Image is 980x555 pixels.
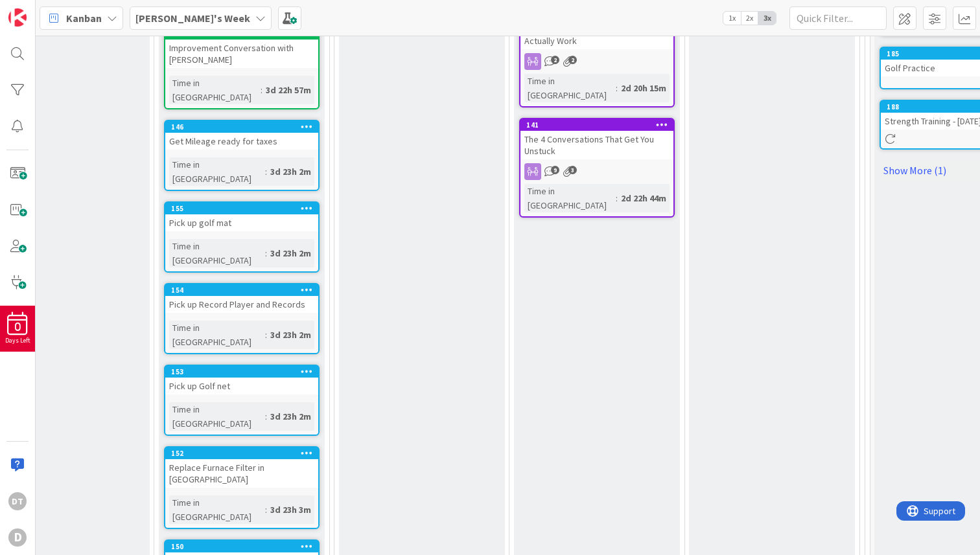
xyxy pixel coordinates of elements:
[526,120,673,130] div: 141
[616,191,618,205] span: :
[165,447,318,488] div: 152Replace Furnace Filter in [GEOGRAPHIC_DATA]
[165,214,318,231] div: Pick up golf mat
[171,122,318,131] div: 146
[265,164,267,179] span: :
[524,74,616,102] div: Time in [GEOGRAPHIC_DATA]
[267,328,314,342] div: 3d 23h 2m
[171,204,318,213] div: 155
[169,239,265,267] div: Time in [GEOGRAPHIC_DATA]
[165,40,318,68] div: Improvement Conversation with [PERSON_NAME]
[165,121,318,150] div: 146Get Mileage ready for taxes
[171,449,318,458] div: 152
[618,191,670,205] div: 2d 22h 44m
[165,28,318,68] div: 158Improvement Conversation with [PERSON_NAME]
[165,203,318,214] div: 155
[265,246,267,260] span: :
[524,184,616,212] div: Time in [GEOGRAPHIC_DATA]
[265,409,267,424] span: :
[27,2,59,17] span: Support
[165,284,318,313] div: 154Pick up Record Player and Records
[165,133,318,150] div: Get Mileage ready for taxes
[171,542,318,551] div: 150
[165,447,318,459] div: 152
[568,166,577,174] span: 3
[267,246,314,260] div: 3d 23h 2m
[741,12,758,25] span: 2x
[758,12,776,25] span: 3x
[169,76,261,104] div: Time in [GEOGRAPHIC_DATA]
[262,83,314,97] div: 3d 22h 57m
[165,203,318,231] div: 155Pick up golf mat
[267,409,314,424] div: 3d 23h 2m
[8,528,27,547] div: D
[551,56,559,64] span: 2
[169,402,265,431] div: Time in [GEOGRAPHIC_DATA]
[618,81,670,95] div: 2d 20h 15m
[135,12,250,25] b: [PERSON_NAME]'s Week
[723,12,741,25] span: 1x
[265,328,267,342] span: :
[568,56,577,64] span: 2
[265,503,267,517] span: :
[165,378,318,394] div: Pick up Golf net
[267,503,314,517] div: 3d 23h 3m
[169,157,265,186] div: Time in [GEOGRAPHIC_DATA]
[171,367,318,376] div: 153
[165,459,318,488] div: Replace Furnace Filter in [GEOGRAPHIC_DATA]
[520,119,673,159] div: 141The 4 Conversations That Get You Unstuck
[165,541,318,552] div: 150
[165,366,318,378] div: 153
[14,323,21,332] span: 0
[789,6,887,30] input: Quick Filter...
[8,492,27,510] div: DT
[169,321,265,349] div: Time in [GEOGRAPHIC_DATA]
[261,83,262,97] span: :
[165,284,318,296] div: 154
[551,166,559,174] span: 9
[165,121,318,133] div: 146
[66,10,102,26] span: Kanban
[8,8,27,27] img: Visit kanbanzone.com
[171,286,318,295] div: 154
[165,296,318,313] div: Pick up Record Player and Records
[616,81,618,95] span: :
[520,119,673,131] div: 141
[267,164,314,179] div: 3d 23h 2m
[169,495,265,524] div: Time in [GEOGRAPHIC_DATA]
[165,366,318,394] div: 153Pick up Golf net
[520,131,673,159] div: The 4 Conversations That Get You Unstuck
